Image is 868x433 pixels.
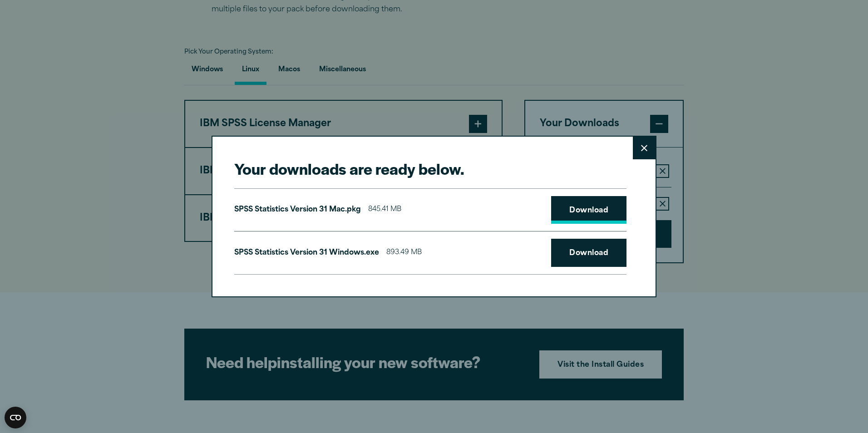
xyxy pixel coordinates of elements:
a: Download [551,196,626,224]
p: SPSS Statistics Version 31 Mac.pkg [234,203,361,216]
span: 845.41 MB [368,203,401,216]
a: Download [551,239,626,267]
p: SPSS Statistics Version 31 Windows.exe [234,246,379,260]
h2: Your downloads are ready below. [234,158,626,179]
button: Open CMP widget [5,407,26,428]
span: 893.49 MB [386,246,422,260]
